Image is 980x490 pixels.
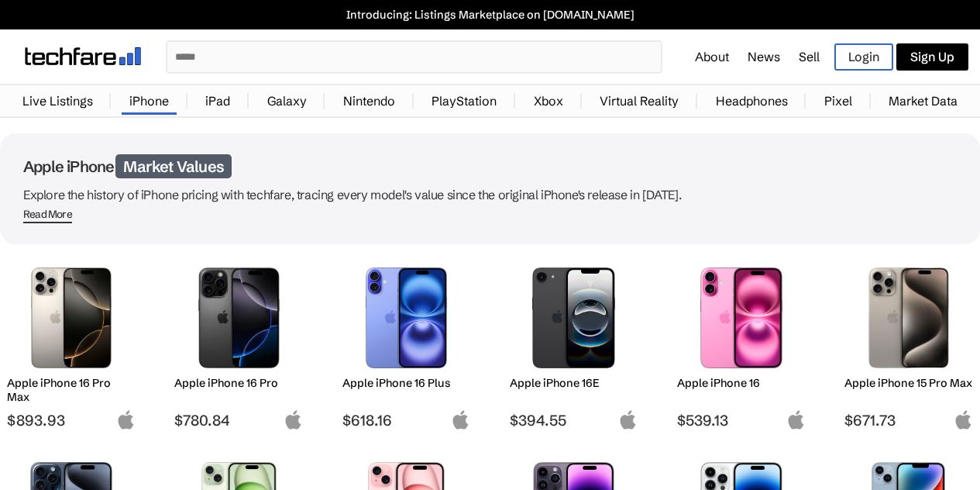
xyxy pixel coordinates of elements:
a: iPhone 16 Plus Apple iPhone 16 Plus $618.16 apple-logo [335,260,477,430]
a: iPad [198,85,238,116]
img: iPhone 16 Plus [354,267,459,368]
img: techfare logo [25,47,141,65]
a: Sign Up [896,43,968,71]
a: Login [834,43,893,71]
a: About [695,49,729,64]
p: Explore the history of iPhone pricing with techfare, tracing every model's value since the origin... [23,184,957,205]
h2: Apple iPhone 16E [510,376,638,390]
span: Market Values [115,154,232,178]
img: apple-logo [284,410,303,430]
span: $780.84 [174,411,303,430]
h2: Apple iPhone 16 Pro Max [7,376,136,404]
img: iPhone 16 Pro [186,267,291,368]
a: Galaxy [260,85,315,116]
img: iPhone 16 [689,267,794,368]
a: Headphones [708,85,796,116]
span: $671.73 [844,411,973,430]
a: Live Listings [15,85,101,116]
span: Read More [23,208,72,223]
img: apple-logo [954,410,973,430]
h2: Apple iPhone 15 Pro Max [844,376,973,390]
h2: Apple iPhone 16 [677,376,806,390]
a: iPhone [122,85,177,116]
a: Introducing: Listings Marketplace on [DOMAIN_NAME] [8,8,972,22]
img: apple-logo [786,410,806,430]
img: iPhone 16 Pro Max [19,267,124,368]
span: $394.55 [510,411,638,430]
h2: Apple iPhone 16 Pro [174,376,303,390]
a: Market Data [881,85,965,116]
span: $618.16 [342,411,471,430]
div: Read More [23,208,72,221]
span: $893.93 [7,411,136,430]
img: iPhone 16E [521,267,627,368]
a: iPhone 16 Apple iPhone 16 $539.13 apple-logo [670,260,813,430]
a: PlayStation [424,85,504,116]
a: News [748,49,780,64]
h1: Apple iPhone [23,157,957,176]
a: iPhone 16 Pro Apple iPhone 16 Pro $780.84 apple-logo [167,260,310,430]
a: Xbox [526,85,571,116]
a: Nintendo [335,85,403,116]
a: iPhone 16E Apple iPhone 16E $394.55 apple-logo [503,260,645,430]
span: $539.13 [677,411,806,430]
a: iPhone 15 Pro Max Apple iPhone 15 Pro Max $671.73 apple-logo [837,260,980,430]
a: Virtual Reality [592,85,686,116]
img: iPhone 15 Pro Max [856,267,961,368]
a: Sell [799,49,820,64]
img: apple-logo [618,410,638,430]
a: Pixel [817,85,860,116]
h2: Apple iPhone 16 Plus [342,376,471,390]
img: apple-logo [116,410,136,430]
img: apple-logo [451,410,470,430]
